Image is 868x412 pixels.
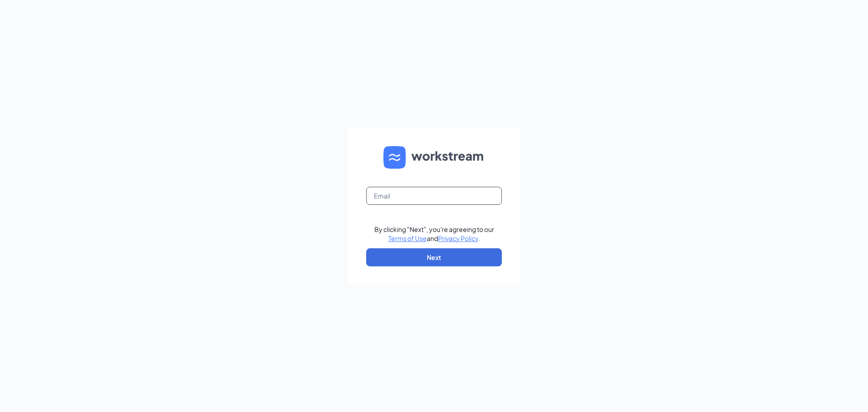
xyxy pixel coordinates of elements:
[383,146,485,169] img: WS logo and Workstream text
[374,225,494,243] div: By clicking "Next", you're agreeing to our and .
[366,187,502,205] input: Email
[366,248,502,266] button: Next
[438,234,478,242] a: Privacy Policy
[388,234,427,242] a: Terms of Use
